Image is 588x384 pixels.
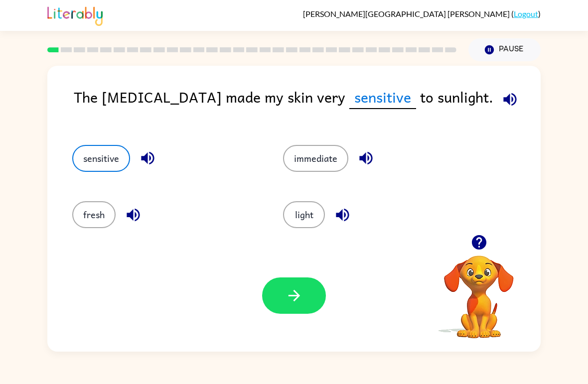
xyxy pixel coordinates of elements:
[468,38,541,61] button: Pause
[283,201,325,228] button: light
[72,145,130,172] button: sensitive
[303,9,511,18] span: [PERSON_NAME][GEOGRAPHIC_DATA] [PERSON_NAME]
[429,240,529,340] video: Your browser must support playing .mp4 files to use Literably. Please try using another browser.
[349,86,416,109] span: sensitive
[47,4,103,26] img: Literably
[303,9,541,18] div: ( )
[74,86,541,125] div: The [MEDICAL_DATA] made my skin very to sunlight.
[283,145,348,172] button: immediate
[72,201,116,228] button: fresh
[514,9,538,18] a: Logout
